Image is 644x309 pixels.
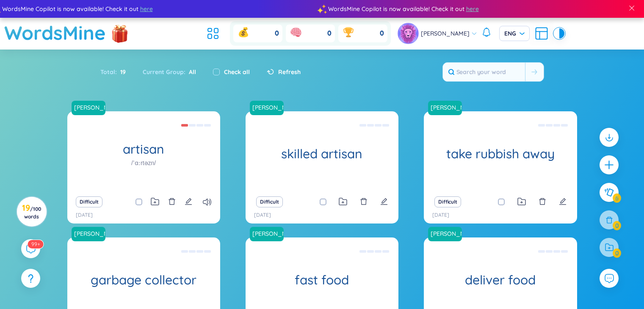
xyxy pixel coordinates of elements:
[559,198,567,205] span: edit
[427,103,463,112] a: [PERSON_NAME] tập 3-4
[246,146,398,161] h1: skilled artisan
[380,196,388,208] button: edit
[24,206,41,220] span: / 100 words
[539,196,546,208] button: delete
[71,229,106,238] a: [PERSON_NAME] tập 3-4
[72,101,109,115] a: [PERSON_NAME] tập 3-4
[224,67,250,77] label: Check all
[398,23,421,44] a: avatar
[249,229,285,238] a: [PERSON_NAME] tập 3-4
[424,146,577,161] h1: take rubbish away
[421,29,470,38] span: [PERSON_NAME]
[504,29,525,38] span: ENG
[185,196,192,208] button: edit
[275,29,279,38] span: 0
[250,101,287,115] a: [PERSON_NAME] tập 3-4
[134,63,205,81] div: Current Group :
[4,18,106,48] a: WordsMine
[254,211,271,219] p: [DATE]
[380,29,384,38] span: 0
[327,29,332,38] span: 0
[256,196,283,207] button: Difficult
[131,158,156,168] h1: /ˈɑːrtəzn/
[428,101,465,115] a: [PERSON_NAME] tập 3-4
[250,227,287,241] a: [PERSON_NAME] tập 3-4
[539,198,546,205] span: delete
[380,198,388,205] span: edit
[604,160,614,170] span: plus
[168,196,176,208] button: delete
[432,211,449,219] p: [DATE]
[249,103,285,112] a: [PERSON_NAME] tập 3-4
[72,227,109,241] a: [PERSON_NAME] tập 3-4
[246,273,398,287] h1: fast food
[434,196,461,207] button: Difficult
[427,229,463,238] a: [PERSON_NAME] tập 3-4
[185,68,196,76] span: All
[360,198,368,205] span: delete
[67,273,220,287] h1: garbage collector
[139,4,152,14] span: here
[559,196,567,208] button: edit
[278,67,301,77] span: Refresh
[111,20,128,46] img: flashSalesIcon.a7f4f837.png
[28,240,43,248] sup: 591
[76,196,102,207] button: Difficult
[67,142,220,157] h1: artisan
[424,273,577,287] h1: deliver food
[22,204,41,220] h3: 19
[76,211,93,219] p: [DATE]
[100,63,134,81] div: Total :
[117,67,126,77] span: 19
[443,63,525,81] input: Search your word
[360,196,368,208] button: delete
[428,227,465,241] a: [PERSON_NAME] tập 3-4
[398,23,419,44] img: avatar
[168,198,176,205] span: delete
[185,198,192,205] span: edit
[71,103,106,112] a: [PERSON_NAME] tập 3-4
[465,4,478,14] span: here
